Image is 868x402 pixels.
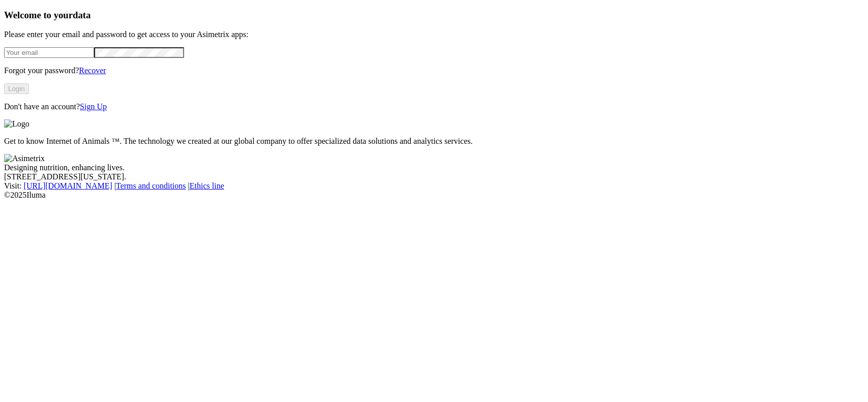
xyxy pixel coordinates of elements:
div: Designing nutrition, enhancing lives. [4,163,864,172]
a: Terms and conditions [116,181,186,190]
a: Recover [79,66,106,75]
p: Please enter your email and password to get access to your Asimetrix apps: [4,30,864,39]
img: Asimetrix [4,154,45,163]
h3: Welcome to your [4,10,864,21]
p: Get to know Internet of Animals ™. The technology we created at our global company to offer speci... [4,137,864,146]
div: © 2025 Iluma [4,191,864,200]
p: Forgot your password? [4,66,864,75]
a: Sign Up [80,102,107,111]
a: [URL][DOMAIN_NAME] [24,181,112,190]
span: data [73,10,91,20]
p: Don't have an account? [4,102,864,111]
div: Visit : | | [4,181,864,191]
input: Your email [4,47,94,58]
a: Ethics line [190,181,224,190]
div: [STREET_ADDRESS][US_STATE]. [4,172,864,181]
img: Logo [4,119,29,129]
button: Login [4,83,29,94]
